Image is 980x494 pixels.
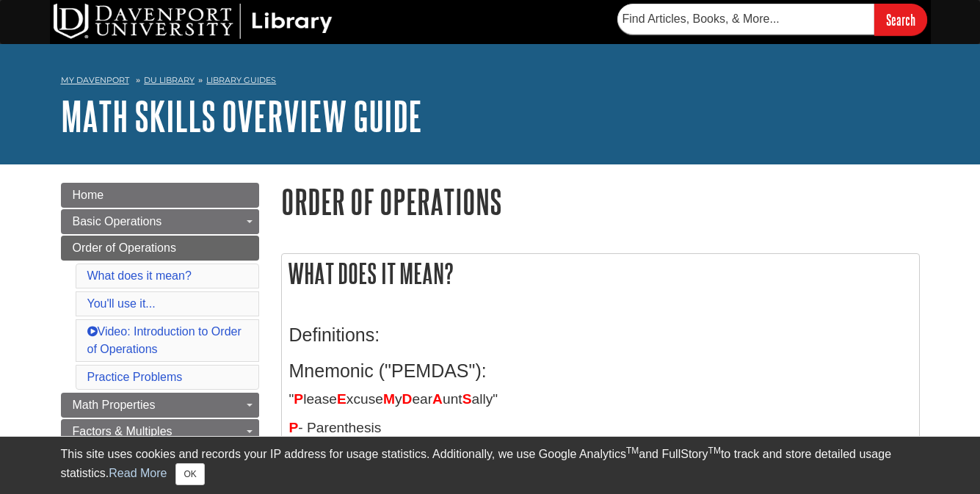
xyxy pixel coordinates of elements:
span: Order of Operations [73,241,176,254]
strong: P [289,420,299,435]
nav: breadcrumb [61,70,920,94]
div: This site uses cookies and records your IP address for usage statistics. Additionally, we use Goo... [61,446,920,485]
img: DU Library [54,4,333,39]
a: My Davenport [61,74,129,87]
a: Video: Introduction to Order of Operations [87,325,242,355]
span: Factors & Multiples [73,425,173,437]
sup: TM [708,446,721,456]
sup: TM [626,446,639,456]
a: Math Properties [61,393,259,418]
span: D [402,391,413,407]
input: Search [874,4,927,35]
input: Find Articles, Books, & More... [617,4,874,34]
span: P [294,391,303,407]
a: Home [61,183,259,208]
a: Factors & Multiples [61,419,259,444]
a: Order of Operations [61,236,259,261]
p: - Parenthesis [289,418,912,439]
a: Library Guides [206,75,276,85]
a: What does it mean? [87,269,192,282]
a: Practice Problems [87,371,183,383]
span: Basic Operations [73,215,162,228]
h3: Mnemonic ("PEMDAS"): [289,360,912,382]
h3: Definitions: [289,324,912,346]
a: DU Library [144,75,195,85]
p: " lease xcuse y ear unt ally" [289,389,912,410]
button: Close [175,463,204,485]
span: E [337,391,346,407]
span: M [383,391,395,407]
a: Read More [109,467,167,479]
span: A [432,391,443,407]
a: You'll use it... [87,297,156,310]
span: S [462,391,472,407]
a: Basic Operations [61,209,259,234]
span: Math Properties [73,399,156,411]
form: Searches DU Library's articles, books, and more [617,4,927,35]
span: Home [73,189,104,201]
a: Math Skills Overview Guide [61,93,422,139]
h1: Order of Operations [281,183,920,220]
h2: What does it mean? [282,254,919,293]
